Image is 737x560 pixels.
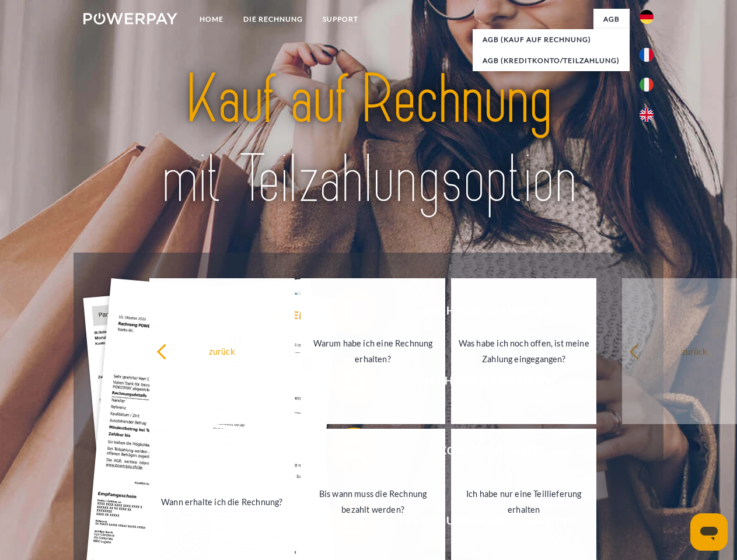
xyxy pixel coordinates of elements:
[473,50,630,71] a: AGB (Kreditkonto/Teilzahlung)
[458,486,589,517] div: Ich habe nur eine Teillieferung erhalten
[313,9,368,30] a: SUPPORT
[690,513,728,551] iframe: Schaltfläche zum Öffnen des Messaging-Fensters
[156,494,288,509] div: Wann erhalte ich die Rechnung?
[593,9,630,30] a: agb
[458,335,589,367] div: Was habe ich noch offen, ist meine Zahlung eingegangen?
[308,335,439,367] div: Warum habe ich eine Rechnung erhalten?
[640,10,654,24] img: de
[83,13,177,24] img: logo-powerpay-white.svg
[640,108,654,122] img: en
[190,9,233,30] a: Home
[640,48,654,62] img: fr
[156,343,288,359] div: zurück
[451,278,596,424] a: Was habe ich noch offen, ist meine Zahlung eingegangen?
[640,78,654,92] img: it
[233,9,313,30] a: DIE RECHNUNG
[473,29,630,50] a: AGB (Kauf auf Rechnung)
[308,486,439,517] div: Bis wann muss die Rechnung bezahlt werden?
[111,56,626,223] img: title-powerpay_de.svg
